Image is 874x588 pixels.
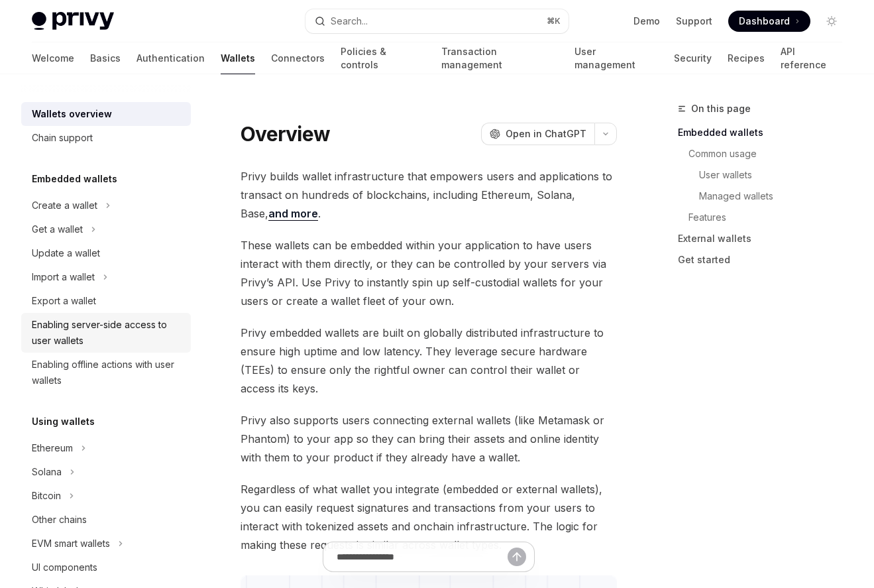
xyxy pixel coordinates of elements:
button: Search...⌘K [305,9,569,33]
a: Export a wallet [21,289,191,313]
a: Common usage [678,143,853,164]
a: and more [268,207,318,221]
button: Send message [508,548,526,566]
a: Basics [90,42,121,74]
img: light logo [32,12,114,30]
div: Ethereum [32,440,73,456]
span: Privy also supports users connecting external wallets (like Metamask or Phantom) to your app so t... [241,411,617,467]
a: Other chains [21,508,191,532]
a: Update a wallet [21,241,191,265]
button: Bitcoin [21,484,191,508]
span: On this page [691,101,751,117]
button: Get a wallet [21,217,191,241]
a: Demo [633,15,660,28]
a: Policies & controls [341,42,425,74]
a: Features [678,207,853,228]
a: API reference [781,42,842,74]
a: Dashboard [728,11,810,32]
span: Dashboard [739,15,790,28]
button: Create a wallet [21,194,191,217]
div: Search... [331,13,368,29]
div: EVM smart wallets [32,536,110,552]
button: Toggle dark mode [821,11,842,32]
a: Wallets [221,42,255,74]
h1: Overview [241,122,330,146]
span: Regardless of what wallet you integrate (embedded or external wallets), you can easily request si... [241,480,617,554]
a: Support [676,15,712,28]
span: ⌘ K [547,16,561,27]
input: Ask a question... [337,542,508,571]
span: Privy embedded wallets are built on globally distributed infrastructure to ensure high uptime and... [241,323,617,398]
button: EVM smart wallets [21,532,191,556]
a: Transaction management [441,42,559,74]
div: Export a wallet [32,293,96,309]
span: Privy builds wallet infrastructure that empowers users and applications to transact on hundreds o... [241,167,617,223]
div: Other chains [32,512,87,528]
button: Import a wallet [21,265,191,289]
a: Enabling server-side access to user wallets [21,313,191,353]
div: Enabling offline actions with user wallets [32,357,183,388]
div: Import a wallet [32,269,95,285]
a: User wallets [678,164,853,186]
a: Get started [678,249,853,270]
h5: Using wallets [32,414,95,430]
div: Get a wallet [32,221,83,237]
h5: Embedded wallets [32,171,117,187]
span: Open in ChatGPT [506,127,586,141]
button: Open in ChatGPT [481,123,594,145]
a: Managed wallets [678,186,853,207]
span: These wallets can be embedded within your application to have users interact with them directly, ... [241,236,617,310]
a: Welcome [32,42,74,74]
a: External wallets [678,228,853,249]
a: Security [674,42,712,74]
div: Wallets overview [32,106,112,122]
div: Enabling server-side access to user wallets [32,317,183,349]
div: Chain support [32,130,93,146]
div: Solana [32,464,62,480]
a: Chain support [21,126,191,150]
a: Wallets overview [21,102,191,126]
button: Ethereum [21,436,191,460]
div: UI components [32,559,97,575]
a: Enabling offline actions with user wallets [21,353,191,392]
a: Connectors [271,42,325,74]
div: Bitcoin [32,488,61,504]
button: Solana [21,460,191,484]
div: Update a wallet [32,245,100,261]
a: Recipes [728,42,765,74]
a: Authentication [137,42,205,74]
a: UI components [21,556,191,579]
div: Create a wallet [32,198,97,213]
a: Embedded wallets [678,122,853,143]
a: User management [574,42,658,74]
